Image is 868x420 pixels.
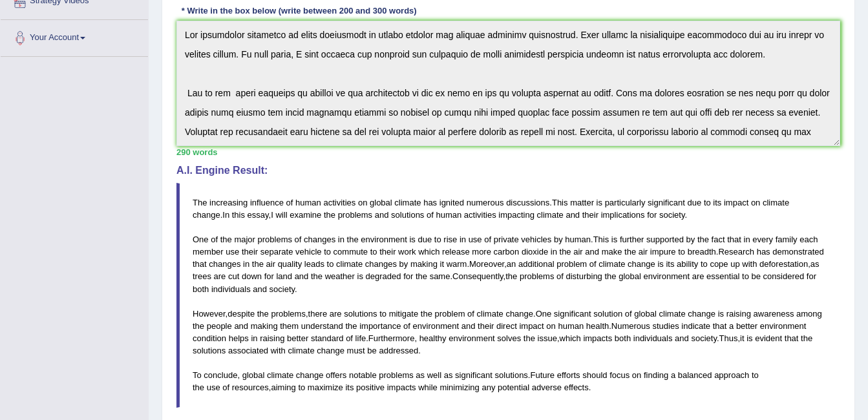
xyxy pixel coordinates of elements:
a: Your Account [1,20,148,52]
span: deforestation [759,259,808,269]
span: environment [644,271,690,281]
span: significant [648,198,685,207]
span: climate [477,309,503,319]
span: an [507,259,516,269]
span: individuals [633,333,673,343]
span: minimizing [439,383,479,392]
span: by [399,259,408,269]
span: the [801,333,812,343]
span: every [752,235,773,244]
span: the [624,247,636,257]
span: them [280,321,299,331]
span: awareness [754,309,794,319]
span: their [379,247,396,257]
span: the [347,235,359,244]
span: problems [520,271,554,281]
span: aiming [271,383,295,392]
span: to [327,259,334,269]
span: to [298,383,305,392]
span: However [193,309,226,319]
span: each [799,235,818,244]
span: Research [718,247,754,257]
span: as [810,259,820,269]
span: the [193,321,204,331]
span: land [276,271,292,281]
span: leads [304,259,324,269]
span: on [546,321,555,331]
span: ignited [439,198,464,207]
span: despite [228,309,255,319]
span: due [688,198,702,207]
span: This [552,198,568,207]
span: is [746,333,752,343]
span: demonstrated [772,247,824,257]
span: be [752,271,761,281]
span: there [308,309,328,319]
span: down [242,271,262,281]
span: is [409,235,415,244]
span: activities [323,198,355,207]
span: studies [652,321,679,331]
span: more [472,247,491,257]
span: climate [336,259,363,269]
span: significant [554,309,591,319]
span: approach [714,370,749,380]
span: the [324,210,335,220]
span: implications [601,210,645,220]
span: particularly [605,198,646,207]
span: positive [356,383,385,392]
span: that [713,321,727,331]
span: and [566,210,580,220]
span: better [736,321,757,331]
span: I [271,210,273,220]
span: environment [413,321,460,331]
span: In [222,210,229,220]
span: work [398,247,416,257]
span: and [375,210,389,220]
span: problems [379,370,413,380]
span: major [234,235,255,244]
span: of [211,235,218,244]
span: in [551,247,557,257]
span: the [560,247,571,257]
span: solutions [495,370,528,380]
span: addressed [379,346,418,355]
span: to [752,370,759,380]
span: further [620,235,644,244]
span: to [704,198,711,207]
span: private [494,235,519,244]
span: life [355,333,366,343]
span: health [586,321,609,331]
span: human [295,198,321,207]
span: rise [443,235,457,244]
span: making [410,259,438,269]
span: issue [538,333,557,343]
span: the [505,271,517,281]
span: the [524,333,535,343]
span: Moreover [469,259,504,269]
span: considered [763,271,805,281]
span: change [193,210,220,220]
span: for [647,210,657,220]
span: its [666,259,674,269]
span: for [807,271,816,281]
span: use [469,235,482,244]
span: of [427,210,434,220]
span: change [505,309,533,319]
span: efforts [557,370,580,380]
span: activities [464,210,496,220]
span: indicate [681,321,710,331]
span: effects [564,383,589,392]
span: Future [530,370,555,380]
span: influence [250,198,284,207]
span: has [423,198,437,207]
span: Furthermore [368,333,415,343]
span: are [214,271,226,281]
span: the [604,271,616,281]
span: understand [301,321,343,331]
span: of [467,309,474,319]
span: with [271,346,286,355]
span: quality [278,259,302,269]
span: the [252,259,264,269]
span: raising [260,333,284,343]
